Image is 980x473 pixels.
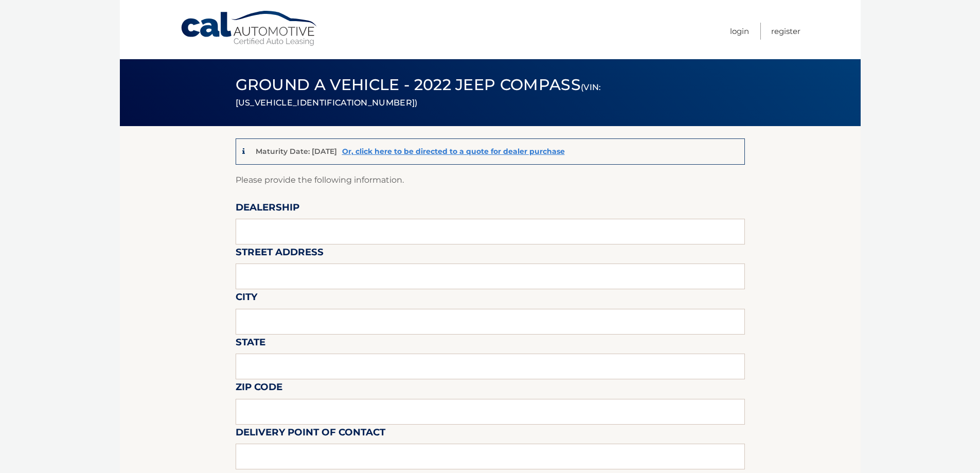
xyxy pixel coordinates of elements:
[256,147,337,156] p: Maturity Date: [DATE]
[236,425,385,444] label: Delivery Point of Contact
[236,335,265,354] label: State
[771,23,800,40] a: Register
[342,147,565,156] a: Or, click here to be directed to a quote for dealer purchase
[236,379,282,398] label: Zip Code
[236,82,601,108] small: (VIN: [US_VEHICLE_IDENTIFICATION_NUMBER])
[236,244,324,264] label: Street Address
[236,289,257,308] label: City
[236,75,601,110] span: Ground a Vehicle - 2022 Jeep Compass
[236,173,745,187] p: Please provide the following information.
[730,23,749,40] a: Login
[236,200,299,219] label: Dealership
[180,10,319,47] a: Cal Automotive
